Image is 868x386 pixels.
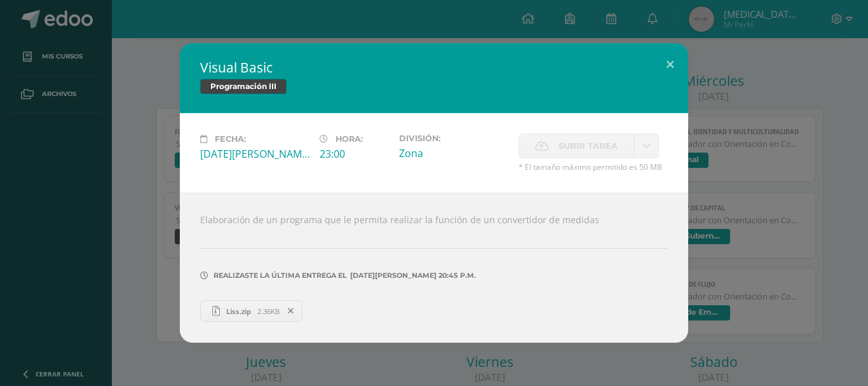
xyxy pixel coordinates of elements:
[200,300,302,322] a: Liss.zip 2.36KB
[220,307,257,316] span: Liss.zip
[200,79,287,94] span: Programación III
[336,134,363,144] span: Hora:
[257,307,280,316] span: 2.36KB
[559,134,618,158] span: Subir tarea
[180,193,688,343] div: Elaboración de un programa que le permita realizar la función de un convertidor de medidas
[320,147,389,161] div: 23:00
[399,146,508,160] div: Zona
[399,134,508,143] label: División:
[634,134,659,158] a: La fecha de entrega ha expirado
[280,304,302,318] span: Remover entrega
[200,147,309,161] div: [DATE][PERSON_NAME]
[519,134,634,158] label: La fecha de entrega ha expirado
[215,134,246,144] span: Fecha:
[200,59,668,76] h2: Visual Basic
[214,271,347,280] span: Realizaste la última entrega el
[652,43,688,86] button: Close (Esc)
[519,162,668,172] span: * El tamaño máximo permitido es 50 MB
[347,275,476,276] span: [DATE][PERSON_NAME] 20:45 p.m.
